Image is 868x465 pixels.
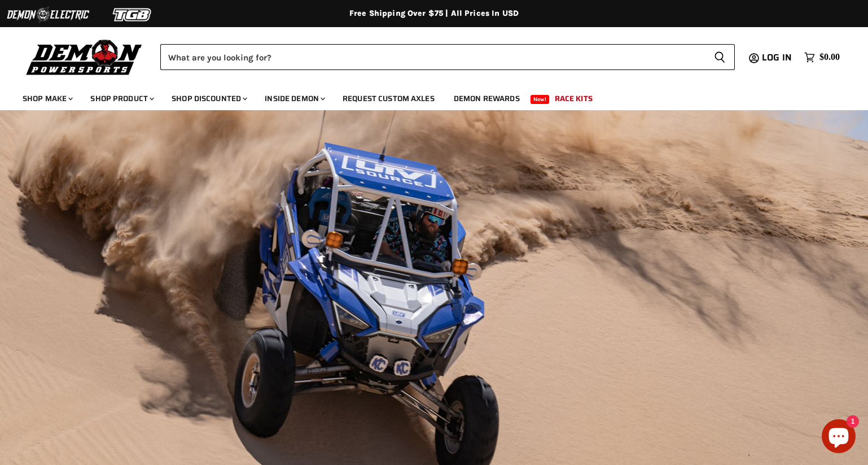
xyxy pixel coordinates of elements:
a: Shop Product [82,87,161,110]
button: Search [705,44,735,70]
input: Search [160,44,705,70]
inbox-online-store-chat: Shopify online store chat [818,419,859,456]
a: Request Custom Axles [334,87,443,110]
span: New! [531,95,550,104]
a: Shop Discounted [163,87,254,110]
a: Shop Make [14,87,80,110]
span: Log in [762,50,792,64]
a: Race Kits [546,87,601,110]
a: Demon Rewards [445,87,528,110]
ul: Main menu [14,82,837,110]
img: TGB Logo 2 [90,4,175,25]
a: $0.00 [799,49,845,66]
span: $0.00 [819,52,840,63]
a: Inside Demon [256,87,332,110]
a: Log in [757,53,799,63]
form: Product [160,44,735,70]
img: Demon Powersports [23,37,146,77]
img: Demon Electric Logo 2 [6,4,90,25]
